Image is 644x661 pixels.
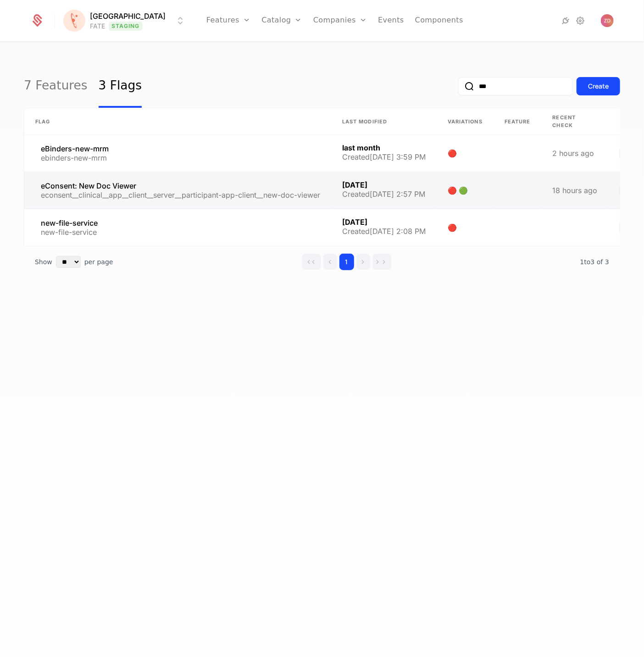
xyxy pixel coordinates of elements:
[56,256,81,268] select: Select page size
[542,108,609,135] th: Recent check
[35,257,52,267] span: Show
[356,254,371,270] button: Go to next page
[575,15,586,26] a: Settings
[323,254,338,270] button: Go to previous page
[90,11,166,22] span: [GEOGRAPHIC_DATA]
[302,254,321,270] button: Go to first page
[302,254,392,270] div: Page navigation
[601,14,614,27] img: Zlatko Despotovic
[620,147,634,159] button: Select action
[339,254,354,270] button: Go to page 1
[24,65,88,108] a: 7 Features
[84,257,113,267] span: per page
[331,108,437,135] th: Last Modified
[561,15,572,26] a: Integrations
[24,246,620,278] div: Table pagination
[99,65,142,108] a: 3 Flags
[63,10,85,32] img: Florence
[601,14,614,27] button: Open user button
[437,108,494,135] th: Variations
[580,258,605,266] span: 1 to 3 of
[109,22,142,31] span: Staging
[620,222,634,233] button: Select action
[90,22,105,31] div: FATE
[66,11,186,31] button: Select environment
[372,254,392,270] button: Go to last page
[494,108,542,135] th: Feature
[580,258,609,266] span: 3
[620,184,634,196] button: Select action
[588,82,609,91] div: Create
[577,77,620,95] button: Create
[24,108,331,135] th: Flag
